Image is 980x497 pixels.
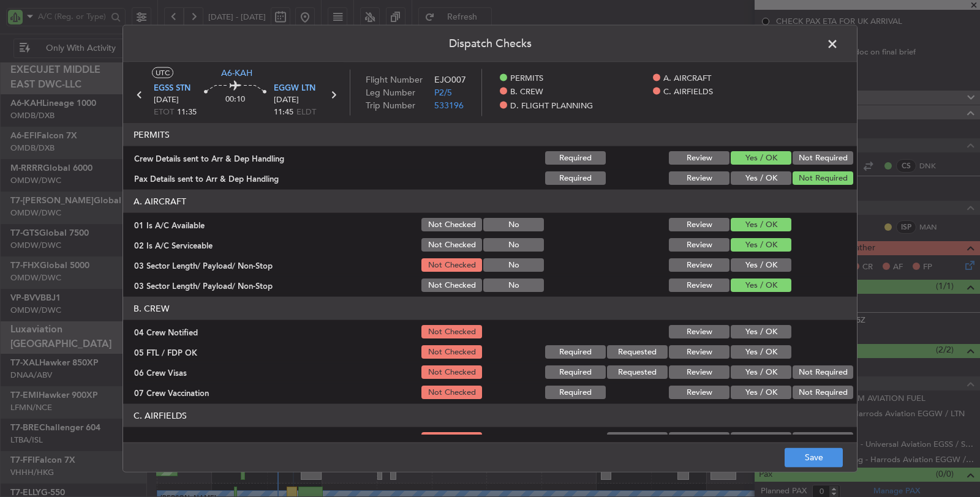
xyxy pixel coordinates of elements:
button: Not Required [793,151,853,165]
header: Dispatch Checks [123,26,857,62]
button: Yes / OK [731,238,791,252]
button: Yes / OK [731,365,791,379]
button: Save [785,447,843,467]
button: Yes / OK [731,345,791,359]
button: Yes / OK [731,325,791,338]
button: Not Required [793,386,853,399]
button: Yes / OK [731,386,791,399]
button: Yes / OK [731,171,791,185]
button: Yes / OK [731,432,791,446]
button: Yes / OK [731,151,791,165]
button: Yes / OK [731,278,791,292]
button: Not Required [793,171,853,185]
button: Not Required [793,365,853,379]
button: Not Required [793,432,853,446]
button: Yes / OK [731,258,791,272]
button: Yes / OK [731,218,791,231]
